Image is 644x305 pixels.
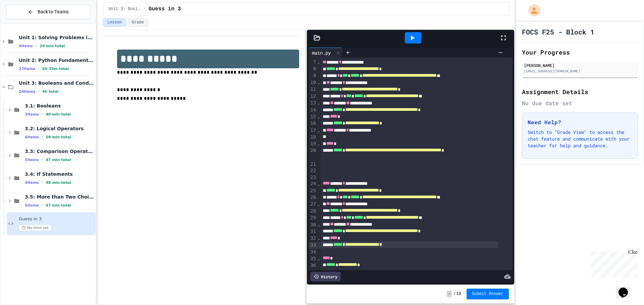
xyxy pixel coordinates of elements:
[522,27,594,36] h1: FOCS F25 - Block 1
[127,18,148,27] button: Grade
[522,99,638,107] div: No due date set
[317,141,320,146] span: Fold line
[309,255,317,262] div: 35
[25,135,39,139] span: 6 items
[42,203,43,208] span: •
[309,174,317,181] div: 23
[309,222,317,228] div: 30
[309,73,317,79] div: 9
[309,93,317,100] div: 12
[19,216,94,222] span: Guess in 3
[521,3,542,18] div: My Account
[317,235,320,241] span: Fold line
[309,59,317,66] div: 7
[588,249,637,278] iframe: chat widget
[3,3,46,43] div: Chat with us now!Close
[25,194,94,200] span: 3.5: More than Two Choices
[309,208,317,215] div: 28
[25,180,39,185] span: 4 items
[309,127,317,134] div: 17
[309,66,317,72] div: 8
[46,112,71,117] span: 40 min total
[309,215,317,221] div: 29
[38,89,40,94] span: •
[317,100,320,105] span: Fold line
[309,201,317,208] div: 27
[447,291,452,297] span: -
[309,79,317,86] div: 10
[317,181,320,186] span: Fold line
[149,5,181,13] span: Guess in 3
[309,147,317,161] div: 20
[472,291,503,297] span: Submit Answer
[25,112,39,117] span: 3 items
[309,49,334,56] div: main.py
[317,256,320,261] span: Fold line
[309,167,317,174] div: 22
[309,180,317,187] div: 24
[524,62,636,68] div: [PERSON_NAME]
[42,67,69,71] span: 5h 33m total
[524,69,636,74] div: [EMAIL_ADDRESS][DOMAIN_NAME]
[309,242,317,249] div: 33
[42,134,43,140] span: •
[317,80,320,85] span: Fold line
[42,180,43,185] span: •
[309,249,317,255] div: 34
[309,120,317,127] div: 16
[310,272,341,281] div: History
[453,291,455,297] span: /
[36,43,37,49] span: •
[19,34,94,41] span: Unit 1: Solving Problems in Computer Science
[522,87,638,96] h2: Assignment Details
[46,135,71,139] span: 58 min total
[309,235,317,242] div: 32
[46,203,71,208] span: 47 min total
[309,134,317,141] div: 18
[103,18,126,27] button: Lesson
[38,8,69,15] span: Back to Teams
[19,225,52,231] span: No time set
[317,114,320,119] span: Fold line
[317,59,320,65] span: Fold line
[42,89,59,94] span: 4h total
[528,118,632,126] h3: Need Help?
[25,126,94,132] span: 3.2: Logical Operators
[457,291,461,297] span: 10
[528,129,632,149] p: Switch to "Grade View" to access the chat feature and communicate with your teacher for help and ...
[309,86,317,93] div: 11
[40,44,65,48] span: 29 min total
[309,262,317,269] div: 36
[309,194,317,201] div: 26
[317,128,320,133] span: Fold line
[109,6,141,12] span: Unit 3: Booleans and Conditionals
[25,158,39,162] span: 5 items
[467,289,509,299] button: Submit Answer
[25,171,94,177] span: 3.4: If Statements
[25,148,94,154] span: 3.3: Comparison Operators
[309,107,317,113] div: 14
[317,222,320,227] span: Fold line
[309,113,317,120] div: 15
[522,48,638,57] h2: Your Progress
[42,157,43,162] span: •
[309,100,317,106] div: 13
[309,48,342,58] div: main.py
[19,67,36,71] span: 27 items
[42,111,43,117] span: •
[19,80,94,86] span: Unit 3: Booleans and Conditionals
[309,228,317,235] div: 31
[19,89,36,94] span: 24 items
[25,203,39,208] span: 5 items
[6,5,90,19] button: Back to Teams
[25,103,94,109] span: 3.1: Booleans
[46,180,71,185] span: 48 min total
[144,6,146,12] span: /
[19,57,94,63] span: Unit 2: Python Fundamentals
[19,44,33,48] span: 4 items
[46,158,71,162] span: 47 min total
[317,202,320,207] span: Fold line
[38,66,40,71] span: •
[309,141,317,147] div: 19
[309,187,317,194] div: 25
